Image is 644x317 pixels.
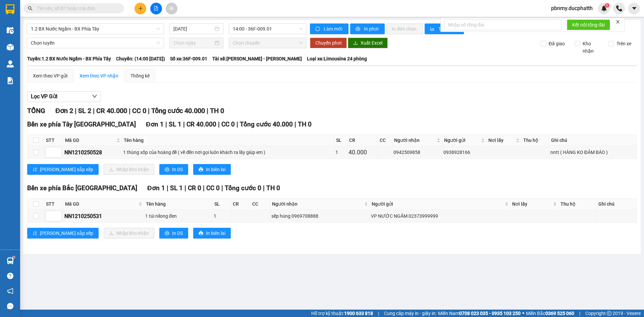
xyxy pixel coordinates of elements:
span: aim [169,6,174,11]
span: | [263,184,265,192]
span: down [92,94,97,99]
strong: 0708 023 035 - 0935 103 250 [459,311,521,316]
span: TH 0 [266,184,280,192]
button: caret-down [628,3,640,14]
span: ⚪️ [522,312,524,315]
span: | [129,107,130,115]
button: downloadXuất Excel [348,38,388,48]
span: printer [165,231,169,236]
span: Mã GD [65,200,137,208]
th: SL [334,135,348,146]
span: plus [138,6,143,11]
span: | [75,107,76,115]
span: Chọn tuyến [31,38,160,48]
button: bar-chartThống kê [425,23,464,34]
span: Nơi lấy [488,137,515,144]
span: question-circle [7,273,13,279]
span: Hỗ trợ kỹ thuật: [311,310,373,317]
th: CC [378,135,392,146]
span: Trên xe [614,40,634,47]
span: Số xe: 36F-009.01 [170,55,207,62]
input: Chọn ngày [173,39,213,47]
span: file-add [154,6,158,11]
div: Xem theo VP gửi [33,72,67,80]
span: 1.2 BX Nước Ngầm - BX Phía Tây [31,24,160,34]
th: STT [44,135,63,146]
span: | [183,120,185,128]
span: search [28,6,33,11]
span: | [93,107,95,115]
span: Đơn 1 [147,184,165,192]
span: Đã giao [546,40,568,47]
span: Bến xe phía Bắc [GEOGRAPHIC_DATA] [27,184,137,192]
span: bar-chart [430,27,436,32]
span: sort-ascending [33,231,37,236]
span: 14:00 - 36F-009.01 [233,24,303,34]
span: CC 0 [206,184,220,192]
img: phone-icon [616,5,622,11]
span: Chọn chuyến [233,38,303,48]
input: 12/10/2025 [173,25,213,33]
span: Miền Nam [438,310,521,317]
span: caret-down [631,5,637,11]
img: logo-vxr [6,4,14,14]
span: Nơi lấy [512,200,552,208]
span: Người gửi [444,137,480,144]
div: 1 [335,149,346,156]
span: 1 [606,3,608,8]
div: 1 túi nilong đen [145,212,211,220]
span: Người gửi [372,200,503,208]
span: Miền Bắc [526,310,574,317]
span: pbnmy.ducphatth [546,4,598,12]
span: Làm mới [324,25,343,33]
th: CR [347,135,378,146]
span: Chuyến: (14:00 [DATE]) [116,55,165,62]
span: Tổng cước 0 [225,184,261,192]
span: Cung cấp máy in - giấy in: [384,310,436,317]
th: SL [213,199,231,210]
div: VP NƯỚC NGẦM 02373999999 [371,212,509,220]
span: | [148,107,150,115]
img: warehouse-icon [7,44,14,51]
button: Lọc VP Gửi [27,91,101,102]
span: SL 1 [169,120,181,128]
th: Ghi chú [549,135,637,146]
span: printer [199,231,203,236]
span: In DS [172,166,183,173]
b: Tuyến: 1.2 BX Nước Ngầm - BX Phía Tây [27,56,111,61]
img: icon-new-feature [601,5,607,11]
button: printerIn biên lai [193,164,231,175]
button: downloadNhập kho nhận [104,228,154,239]
img: solution-icon [7,77,14,84]
span: copyright [607,311,611,316]
span: | [165,120,167,128]
img: warehouse-icon [7,60,14,67]
span: SL 2 [78,107,91,115]
button: sort-ascending[PERSON_NAME] sắp xếp [27,228,99,239]
span: SL 1 [170,184,183,192]
sup: 1 [13,256,15,258]
div: NN1210250531 [64,212,143,220]
button: printerIn DS [159,228,188,239]
span: notification [7,288,13,294]
button: printerIn phơi [350,23,385,34]
sup: 1 [605,3,609,8]
td: NN1210250528 [63,146,122,159]
span: CR 0 [188,184,201,192]
span: Đơn 1 [146,120,164,128]
button: plus [135,3,146,14]
span: | [236,120,238,128]
span: In phơi [364,25,379,33]
th: CC [251,199,270,210]
span: Bến xe phía Tây [GEOGRAPHIC_DATA] [27,120,136,128]
button: downloadNhập kho nhận [104,164,154,175]
span: | [184,184,186,192]
span: message [7,303,13,309]
th: Thu hộ [559,199,597,210]
th: Thu hộ [522,135,549,146]
span: Kho nhận [580,40,603,55]
div: 1 [214,212,230,220]
span: download [353,41,358,46]
button: aim [166,3,177,14]
span: | [378,310,379,317]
